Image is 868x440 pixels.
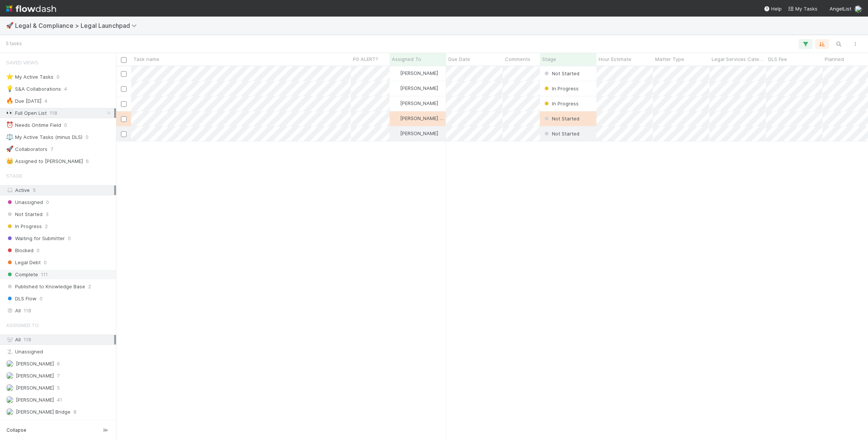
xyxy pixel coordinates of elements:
[6,234,65,243] span: Waiting for Submitter
[64,84,67,94] span: 4
[788,5,818,12] a: My Tasks
[542,55,556,63] span: Stage
[6,306,114,315] div: All
[57,419,60,429] span: 6
[393,99,438,107] div: [PERSON_NAME]
[854,5,862,13] img: avatar_f32b584b-9fa7-42e4-bca2-ac5b6bf32423.png
[6,408,14,416] img: avatar_4038989c-07b2-403a-8eae-aaaab2974011.png
[543,116,579,122] span: Not Started
[46,198,49,207] span: 0
[393,100,399,106] img: avatar_b5be9b1b-4537-4870-b8e7-50cc2287641b.png
[6,73,14,80] span: ⭐
[400,70,438,76] span: [PERSON_NAME]
[6,222,42,231] span: In Progress
[6,270,38,279] span: Complete
[6,360,14,367] img: avatar_764264af-fc64-48ee-9ff7-d72d3801ac54.png
[121,57,127,63] input: Toggle All Rows Selected
[6,110,14,116] span: 👀
[41,270,48,279] span: 111
[400,130,438,136] span: [PERSON_NAME]
[6,132,83,142] div: My Active Tasks (minus DLS)
[16,385,54,391] span: [PERSON_NAME]
[6,186,114,195] div: Active
[393,84,438,92] div: [PERSON_NAME]
[6,146,14,152] span: 🚀
[393,70,399,76] img: avatar_cd087ddc-540b-4a45-9726-71183506ed6a.png
[764,5,782,12] div: Help
[6,122,14,128] span: ⏰
[392,55,421,63] span: Assigned To
[393,130,399,136] img: avatar_cd087ddc-540b-4a45-9726-71183506ed6a.png
[543,130,579,137] div: Not Started
[64,120,67,130] span: 0
[6,347,114,356] div: Unassigned
[655,55,684,63] span: Matter Type
[16,409,70,415] span: [PERSON_NAME] Bridge
[68,234,71,243] span: 0
[6,134,14,140] span: ⚖️
[121,116,127,122] input: Toggle Row Selected
[400,115,455,121] span: [PERSON_NAME] Bridge
[121,71,127,77] input: Toggle Row Selected
[6,396,14,403] img: avatar_ba76ddef-3fd0-4be4-9bc3-126ad567fcd5.png
[393,129,438,137] div: [PERSON_NAME]
[6,72,53,82] div: My Active Tasks
[6,282,85,291] span: Published to Knowledge Base
[6,96,41,106] div: Due [DATE]
[6,384,14,391] img: avatar_a4636af5-5cff-4727-96ca-57e288ae360f.png
[24,336,31,343] span: 118
[6,55,38,70] span: Saved Views
[393,69,438,77] div: [PERSON_NAME]
[6,427,26,434] span: Collapse
[40,294,43,303] span: 0
[6,120,61,130] div: Needs Ontime Field
[6,157,83,166] div: Assigned to [PERSON_NAME]
[6,145,47,154] div: Collaborators
[6,2,56,15] img: logo-inverted-e16ddd16eac7371096b0.svg
[6,246,34,255] span: Blocked
[121,131,127,137] input: Toggle Row Selected
[57,371,60,381] span: 7
[6,85,14,92] span: 💡
[788,6,818,12] span: My Tasks
[57,72,60,82] span: 0
[16,397,54,403] span: [PERSON_NAME]
[505,55,530,63] span: Comments
[543,85,579,92] div: In Progress
[6,84,61,94] div: S&A Collaborations
[6,22,14,29] span: 🚀
[830,6,851,12] span: AngelList
[599,55,631,63] span: Hour Estimate
[24,306,31,315] span: 118
[543,85,579,91] span: In Progress
[6,198,43,207] span: Unassigned
[353,55,378,63] span: P0 ALERT?
[6,40,22,47] small: 5 tasks
[543,115,579,122] div: Not Started
[6,318,39,333] span: Assigned To
[400,100,438,106] span: [PERSON_NAME]
[57,359,60,368] span: 6
[50,108,57,118] span: 118
[57,395,62,405] span: 41
[16,373,54,379] span: [PERSON_NAME]
[15,22,141,29] span: Legal & Compliance > Legal Launchpad
[543,70,579,77] div: Not Started
[448,55,470,63] span: Due Date
[16,361,54,367] span: [PERSON_NAME]
[6,294,37,303] span: DLS Flow
[6,158,14,164] span: 👑
[6,210,43,219] span: Not Started
[6,335,114,344] div: All
[6,97,14,104] span: 🔥
[44,258,47,267] span: 0
[86,157,89,166] span: 6
[543,70,579,76] span: Not Started
[45,222,48,231] span: 2
[393,85,399,91] img: avatar_b5be9b1b-4537-4870-b8e7-50cc2287641b.png
[543,100,579,107] div: In Progress
[6,108,47,118] div: Full Open List
[543,100,579,107] span: In Progress
[6,258,41,267] span: Legal Debt
[33,187,36,193] span: 5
